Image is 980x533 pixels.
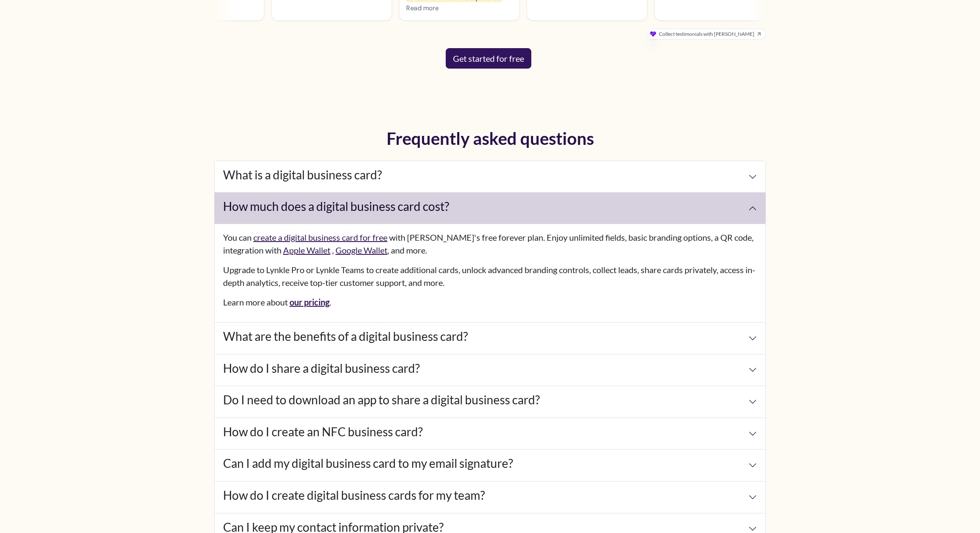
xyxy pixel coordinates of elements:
[223,231,757,256] p: You can with [PERSON_NAME]'s free forever plan. Enjoy unlimited fields, basic branding options, a...
[215,354,765,386] button: How do I share a digital business card?
[223,168,382,182] h4: What is a digital business card?
[215,481,765,513] button: How do I create digital business cards for my team?
[283,245,330,255] a: Apple Wallet
[215,449,765,481] button: Can I add my digital business card to my email signature?
[215,386,765,418] button: Do I need to download an app to share a digital business card?
[223,329,468,344] h4: What are the benefits of a digital business card?
[289,297,330,307] a: our pricing
[223,199,449,214] h4: How much does a digital business card cost?
[215,161,765,193] button: What is a digital business card?
[223,296,757,308] p: Learn more about .
[335,245,387,255] a: Google Wallet
[215,418,765,449] button: How do I create an NFC business card?
[223,425,423,439] h4: How do I create an NFC business card?
[214,130,766,154] h2: Frequently asked questions
[223,488,485,503] h4: How do I create digital business cards for my team?
[223,263,757,289] p: Upgrade to Lynkle Pro or Lynkle Teams to create additional cards, unlock advanced branding contro...
[223,361,420,376] h4: How do I share a digital business card?
[253,232,387,242] a: create a digital business card for free
[223,393,540,407] h4: Do I need to download an app to share a digital business card?
[223,456,513,471] h4: Can I add my digital business card to my email signature?
[215,193,765,224] button: How much does a digital business card cost?
[215,323,765,354] button: What are the benefits of a digital business card?
[446,48,531,69] a: Get started for free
